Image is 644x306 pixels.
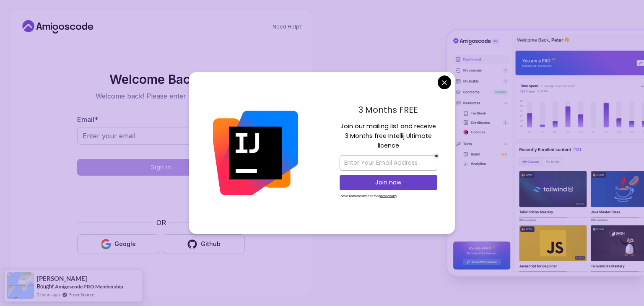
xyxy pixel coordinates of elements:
a: Need Help? [273,23,302,30]
input: Enter your email [77,127,245,145]
label: Email * [77,115,98,124]
p: OR [156,218,166,228]
iframe: Widget containing checkbox for hCaptcha security challenge [98,181,224,213]
span: Bought [37,283,54,290]
h2: Welcome Back [77,73,245,86]
button: Sign in [77,159,245,176]
span: [PERSON_NAME] [37,275,87,282]
a: Amigoscode PRO Membership [55,283,123,290]
div: Github [201,240,221,248]
a: ProveSource [68,291,94,298]
div: Google [114,240,136,248]
div: Sign in [151,163,171,171]
img: provesource social proof notification image [7,272,34,299]
a: Home link [20,20,96,34]
img: Amigoscode Dashboard [447,31,644,275]
span: 2 hours ago [37,291,60,298]
p: Welcome back! Please enter your details. [77,91,245,101]
button: Google [77,234,159,254]
button: Github [163,234,245,254]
